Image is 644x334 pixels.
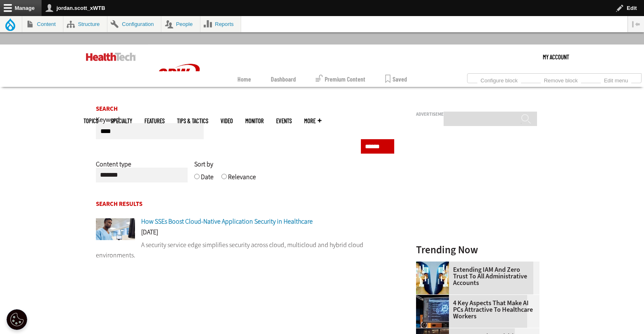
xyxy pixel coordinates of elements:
button: Vertical orientation [628,16,644,32]
a: How SSEs Boost Cloud-Native Application Security in Healthcare [141,217,313,226]
div: [DATE] [96,229,395,240]
a: Features [144,118,165,124]
a: MonITor [245,118,264,124]
a: Saved [385,71,407,87]
a: Structure [63,16,107,32]
iframe: advertisement [416,120,539,223]
span: Sort by [194,160,213,168]
a: Extending IAM and Zero Trust to All Administrative Accounts [416,266,535,286]
a: Desktop monitor with brain AI concept [416,295,453,301]
p: A security service edge simplifies security across cloud, multicloud and hybrid cloud environments. [96,240,395,261]
a: Tips & Tactics [177,118,208,124]
img: Desktop monitor with brain AI concept [416,295,449,328]
label: Content type [96,160,131,175]
a: abstract image of woman with pixelated face [416,262,453,268]
h3: Trending Now [416,245,539,255]
div: User menu [543,44,569,69]
img: abstract image of woman with pixelated face [416,262,449,294]
a: Configure block [477,75,521,84]
a: People [161,16,200,32]
label: Date [201,173,214,187]
h3: Advertisement [416,112,539,117]
h2: Search Results [96,201,395,207]
a: Video [221,118,233,124]
a: Dashboard [271,71,296,87]
a: Reports [200,16,241,32]
span: More [304,118,321,124]
a: Edit menu [601,75,631,84]
a: Content [22,16,63,32]
a: Configuration [107,16,161,32]
img: Home [86,53,136,61]
label: Relevance [228,173,256,187]
a: Events [276,118,292,124]
a: 4 Key Aspects That Make AI PCs Attractive to Healthcare Workers [416,300,535,320]
div: Cookie Settings [7,309,27,330]
img: Healthcare worker using the computer [96,218,135,240]
a: Home [237,71,251,87]
a: Remove block [541,75,581,84]
a: My Account [543,44,569,69]
button: Open Preferences [7,309,27,330]
span: Specialty [111,118,132,124]
span: Topics [84,118,98,124]
a: Premium Content [316,71,365,87]
img: Home [148,44,210,105]
a: CDW [148,99,210,107]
